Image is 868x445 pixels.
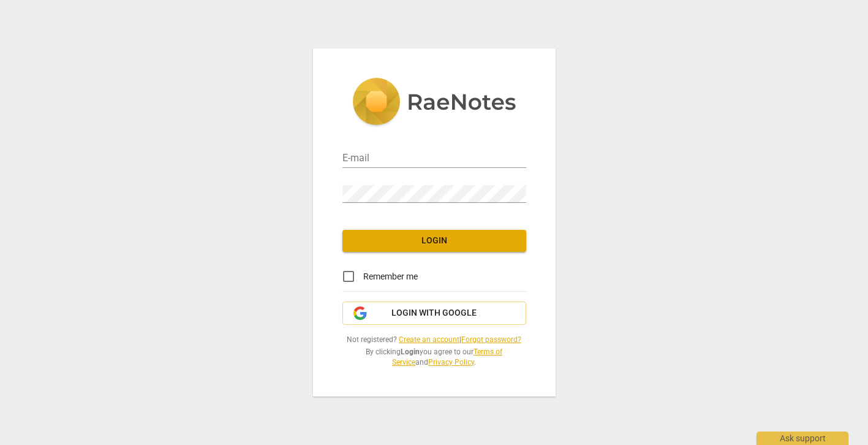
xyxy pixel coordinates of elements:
[391,307,477,319] span: Login with Google
[342,302,526,325] button: Login with Google
[363,270,418,283] span: Remember me
[352,78,516,128] img: 5ac2273c67554f335776073100b6d88f.svg
[342,335,526,345] span: Not registered? |
[392,348,502,367] a: Terms of Service
[461,335,521,344] a: Forgot password?
[399,335,459,344] a: Create an account
[757,432,848,445] div: Ask support
[342,230,526,252] button: Login
[401,348,420,356] b: Login
[428,358,474,367] a: Privacy Policy
[352,235,516,247] span: Login
[342,347,526,367] span: By clicking you agree to our and .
